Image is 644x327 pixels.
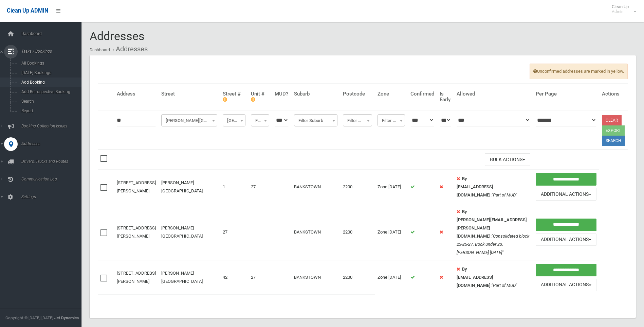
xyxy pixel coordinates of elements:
[117,180,156,193] a: [STREET_ADDRESS][PERSON_NAME]
[602,91,625,97] h4: Actions
[251,91,269,102] h4: Unit #
[19,177,87,182] span: Communication Log
[492,192,517,197] em: "Part of MUD"
[19,159,87,164] span: Drivers, Trucks and Routes
[340,204,375,260] td: 2200
[608,4,636,14] span: Clean Up
[291,204,340,260] td: BANKSTOWN
[159,170,220,204] td: [PERSON_NAME][GEOGRAPHIC_DATA]
[19,124,87,128] span: Booking Collection Issues
[117,225,156,239] a: [STREET_ADDRESS][PERSON_NAME]
[19,49,87,54] span: Tasks / Bookings
[223,91,246,102] h4: Street #
[19,141,87,146] span: Addresses
[248,170,272,204] td: 27
[454,170,533,204] td: :
[294,91,337,97] h4: Suburb
[224,116,244,125] span: Filter Street #
[375,204,407,260] td: Zone [DATE]
[296,116,336,125] span: Filter Suburb
[485,153,530,166] button: Bulk Actions
[343,114,372,126] span: Filter Postcode
[90,29,145,43] span: Addresses
[457,91,530,97] h4: Allowed
[5,315,53,320] span: Copyright © [DATE]-[DATE]
[248,260,272,295] td: 27
[602,115,622,125] a: Clear
[111,43,148,55] li: Addresses
[457,176,493,197] strong: By [EMAIL_ADDRESS][DOMAIN_NAME]
[440,91,451,102] h4: Is Early
[117,271,156,284] a: [STREET_ADDRESS][PERSON_NAME]
[457,234,529,255] em: "Consolidated block 23-25-27. Book under 23. [PERSON_NAME] [DATE]"
[340,260,375,295] td: 2200
[19,31,87,36] span: Dashboard
[530,64,628,79] span: Unconfirmed addresses are marked in yellow.
[220,170,249,204] td: 1
[220,260,249,295] td: 42
[536,91,596,97] h4: Per Page
[294,114,337,126] span: Filter Suburb
[19,61,81,66] span: All Bookings
[7,7,48,14] span: Clean Up ADMIN
[54,315,79,320] strong: Jet Dynamics
[602,125,625,136] button: Export
[163,116,216,125] span: Marshall Street (BANKSTOWN)
[251,114,269,126] span: Filter Unit #
[291,170,340,204] td: BANKSTOWN
[378,114,405,126] span: Filter Zone
[117,91,156,97] h4: Address
[378,91,405,97] h4: Zone
[536,279,596,291] button: Additional Actions
[161,114,217,126] span: Marshall Street (BANKSTOWN)
[223,114,246,126] span: Filter Street #
[375,170,407,204] td: Zone [DATE]
[345,116,371,125] span: Filter Postcode
[343,91,372,97] h4: Postcode
[454,260,533,295] td: :
[159,260,220,295] td: [PERSON_NAME][GEOGRAPHIC_DATA]
[492,283,517,288] em: "Part of MUD"
[379,116,403,125] span: Filter Zone
[19,70,81,75] span: [DATE] Bookings
[19,89,81,94] span: Add Retrospective Booking
[19,108,81,113] span: Report
[410,91,434,97] h4: Confirmed
[612,9,629,14] small: Admin
[536,188,596,201] button: Additional Actions
[536,234,596,246] button: Additional Actions
[90,48,110,52] a: Dashboard
[253,116,268,125] span: Filter Unit #
[602,136,625,146] button: Search
[375,260,407,295] td: Zone [DATE]
[19,80,81,85] span: Add Booking
[457,266,493,288] strong: By [EMAIL_ADDRESS][DOMAIN_NAME]
[19,194,87,199] span: Settings
[19,99,81,104] span: Search
[275,91,289,97] h4: MUD?
[161,91,217,97] h4: Street
[340,170,375,204] td: 2200
[159,204,220,260] td: [PERSON_NAME][GEOGRAPHIC_DATA]
[454,204,533,260] td: :
[220,204,249,260] td: 27
[291,260,340,295] td: BANKSTOWN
